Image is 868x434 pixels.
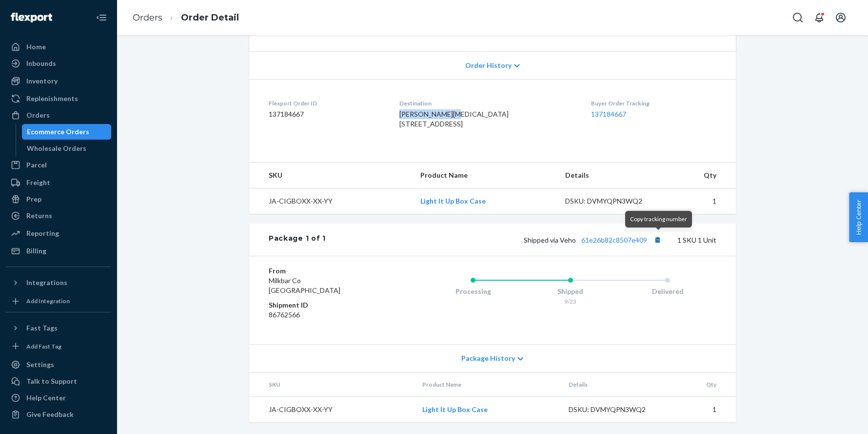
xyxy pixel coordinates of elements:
[6,243,111,259] a: Billing
[6,320,111,336] button: Fast Tags
[6,390,111,406] a: Help Center
[630,215,687,223] span: Copy tracking number
[249,397,414,423] td: JA-CIGBOXX-XX-YY
[26,297,70,305] div: Add Integration
[22,124,112,140] a: Ecommerce Orders
[788,8,808,27] button: Open Search Box
[413,163,557,188] th: Product Name
[557,163,665,188] th: Details
[831,8,850,27] button: Open account menu
[6,157,111,173] a: Parcel
[27,144,86,153] div: Wholesale Orders
[6,340,111,353] a: Add Fast Tag
[581,236,647,244] a: 61e26b82c8507e409
[269,109,384,119] dd: 137184667
[565,196,657,206] div: DSKU: DVMYQPN3WQ2
[27,127,89,137] div: Ecommerce Orders
[249,372,414,397] th: SKU
[651,233,664,246] button: Copy tracking number
[522,297,619,306] div: 9/23
[664,163,736,188] th: Qty
[26,178,50,187] div: Freight
[399,99,575,107] dt: Destination
[269,276,340,294] span: Milkbar Co [GEOGRAPHIC_DATA]
[26,278,67,288] div: Integrations
[424,287,522,296] div: Processing
[26,59,56,68] div: Inbounds
[6,357,111,372] a: Settings
[326,233,716,246] div: 1 SKU 1 Unit
[591,99,716,107] dt: Buyer Order Tracking
[6,91,111,106] a: Replenishments
[6,39,111,55] a: Home
[6,373,111,389] a: Talk to Support
[26,42,46,52] div: Home
[249,188,413,214] td: JA-CIGBOXX-XX-YY
[6,275,111,290] button: Integrations
[26,194,41,204] div: Prep
[591,110,626,118] a: 137184667
[269,233,326,246] div: Package 1 of 1
[6,175,111,190] a: Freight
[269,99,384,107] dt: Flexport Order ID
[664,188,736,214] td: 1
[26,342,61,351] div: Add Fast Tag
[668,372,736,397] th: Qty
[6,107,111,123] a: Orders
[26,76,58,86] div: Inventory
[26,94,78,103] div: Replenishments
[524,236,664,244] span: Shipped via Veho
[269,266,385,276] dt: From
[461,353,515,363] span: Package History
[26,410,74,419] div: Give Feedback
[668,397,736,423] td: 1
[26,360,54,370] div: Settings
[6,191,111,207] a: Prep
[414,372,561,397] th: Product Name
[92,8,111,27] button: Close Navigation
[522,287,619,296] div: Shipped
[6,407,111,422] button: Give Feedback
[6,294,111,308] a: Add Integration
[26,110,50,120] div: Orders
[420,197,486,205] a: Light It Up Box Case
[422,405,488,413] a: Light It Up Box Case
[6,56,111,71] a: Inbounds
[399,110,509,128] span: [PERSON_NAME][MEDICAL_DATA] [STREET_ADDRESS]
[809,8,829,27] button: Open notifications
[6,208,111,224] a: Returns
[26,246,46,256] div: Billing
[133,12,162,23] a: Orders
[465,61,512,70] span: Order History
[26,376,77,386] div: Talk to Support
[26,393,66,403] div: Help Center
[26,228,59,238] div: Reporting
[249,163,413,188] th: SKU
[569,405,660,414] div: DSKU: DVMYQPN3WQ2
[125,3,247,32] ol: breadcrumbs
[849,192,868,242] button: Help Center
[26,160,47,170] div: Parcel
[619,287,716,296] div: Delivered
[6,73,111,89] a: Inventory
[26,323,58,333] div: Fast Tags
[181,12,239,23] a: Order Detail
[269,300,385,310] dt: Shipment ID
[26,211,52,221] div: Returns
[269,310,385,320] dd: 86762566
[561,372,668,397] th: Details
[11,13,52,22] img: Flexport logo
[22,141,112,156] a: Wholesale Orders
[6,226,111,241] a: Reporting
